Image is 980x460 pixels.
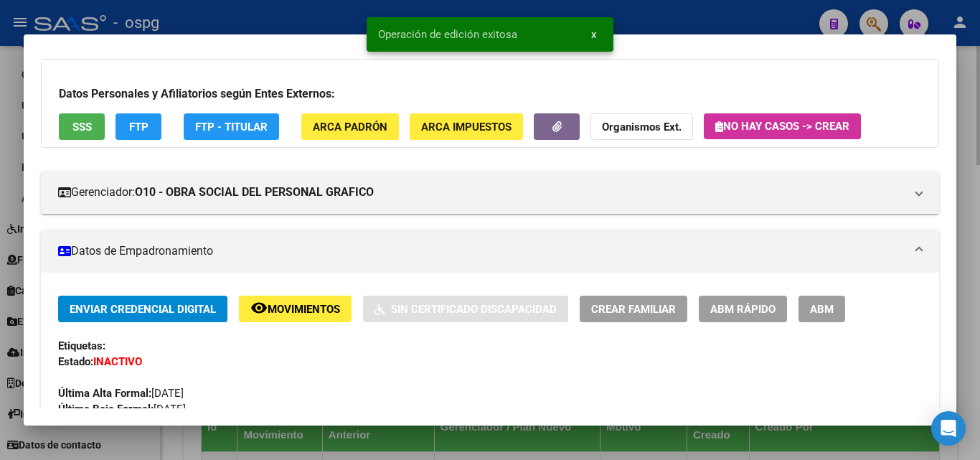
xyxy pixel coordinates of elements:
[715,120,849,133] span: No hay casos -> Crear
[421,121,512,133] span: ARCA Impuestos
[704,113,861,139] button: No hay casos -> Crear
[58,403,154,416] strong: Última Baja Formal:
[710,303,776,316] span: ABM Rápido
[391,303,557,316] span: Sin Certificado Discapacidad
[59,85,921,103] h3: Datos Personales y Afiliatorios según Entes Externos:
[58,387,184,400] span: [DATE]
[72,121,92,133] span: SSS
[58,403,186,416] span: [DATE]
[268,303,340,316] span: Movimientos
[931,411,966,446] div: Open Intercom Messenger
[798,296,845,322] button: ABM
[699,296,787,322] button: ABM Rápido
[810,303,834,316] span: ABM
[58,296,227,322] button: Enviar Credencial Digital
[58,387,151,400] strong: Última Alta Formal:
[313,121,387,133] span: ARCA Padrón
[93,355,142,368] strong: INACTIVO
[58,355,93,368] strong: Estado:
[591,303,676,316] span: Crear Familiar
[301,113,399,140] button: ARCA Padrón
[58,339,105,352] strong: Etiquetas:
[59,113,105,140] button: SSS
[378,27,517,42] span: Operación de edición exitosa
[250,299,268,316] mat-icon: remove_red_eye
[41,171,939,214] mat-expansion-panel-header: Gerenciador:O10 - OBRA SOCIAL DEL PERSONAL GRAFICO
[580,22,608,47] button: x
[135,184,374,201] strong: O10 - OBRA SOCIAL DEL PERSONAL GRAFICO
[129,121,149,133] span: FTP
[591,28,596,41] span: x
[410,113,523,140] button: ARCA Impuestos
[184,113,279,140] button: FTP - Titular
[58,184,905,201] mat-panel-title: Gerenciador:
[590,113,693,140] button: Organismos Ext.
[41,230,939,273] mat-expansion-panel-header: Datos de Empadronamiento
[70,303,216,316] span: Enviar Credencial Digital
[363,296,568,322] button: Sin Certificado Discapacidad
[602,121,682,133] strong: Organismos Ext.
[239,296,352,322] button: Movimientos
[58,243,905,260] mat-panel-title: Datos de Empadronamiento
[195,121,268,133] span: FTP - Titular
[116,113,161,140] button: FTP
[580,296,687,322] button: Crear Familiar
